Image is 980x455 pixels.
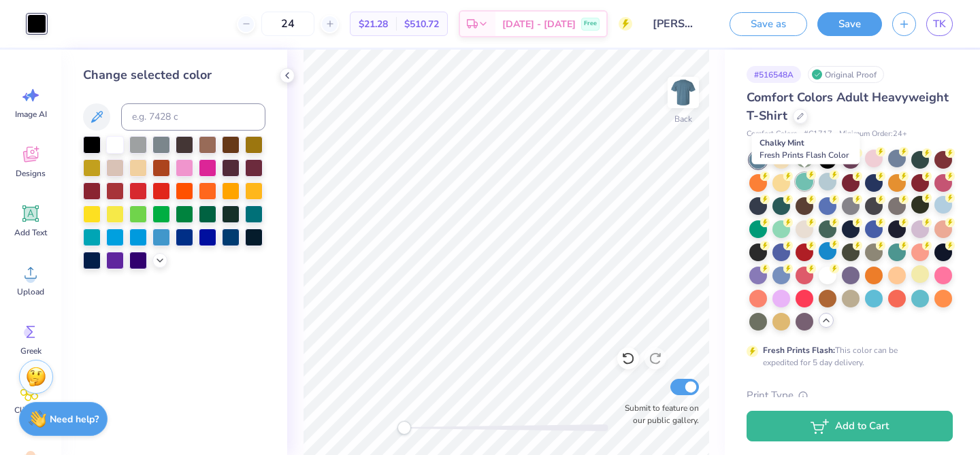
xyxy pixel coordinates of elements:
div: Original Proof [808,66,884,83]
div: Accessibility label [397,421,411,435]
button: Save [817,12,882,36]
span: Designs [16,168,46,179]
button: Save as [730,12,807,36]
span: Greek [20,346,42,356]
span: Fresh Prints Flash Color [759,150,849,161]
span: Clipart & logos [8,405,53,426]
span: Add Text [14,227,47,238]
span: Comfort Colors Adult Heavyweight T-Shirt [747,89,949,124]
span: Free [584,19,597,29]
input: Untitled Design [642,10,709,37]
span: Upload [17,286,44,297]
span: TK [933,16,946,32]
span: [DATE] - [DATE] [502,17,576,31]
strong: Fresh Prints Flash: [763,345,835,356]
div: Change selected color [83,66,265,84]
span: Image AI [15,109,47,120]
div: # 516548A [747,66,801,83]
input: – – [261,12,314,36]
button: Add to Cart [747,411,953,441]
strong: Need help? [50,413,99,426]
span: Comfort Colors [747,129,797,140]
div: Back [674,113,692,125]
span: Minimum Order: 24 + [839,129,907,140]
a: TK [926,12,953,36]
img: Back [670,79,697,106]
div: Print Type [747,388,953,403]
label: Submit to feature on our public gallery. [617,402,699,426]
div: Chalky Mint [752,133,860,165]
span: $510.72 [404,17,439,31]
input: e.g. 7428 c [121,103,265,131]
span: $21.28 [359,17,388,31]
div: This color can be expedited for 5 day delivery. [763,344,930,369]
